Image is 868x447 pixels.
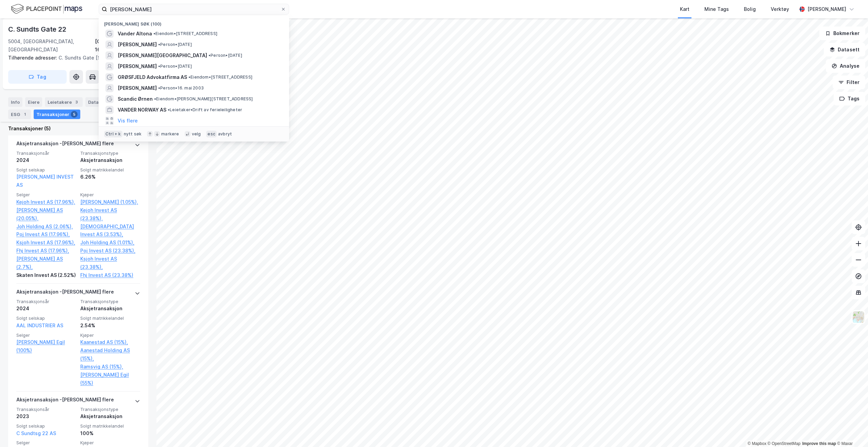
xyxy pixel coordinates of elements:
[16,156,76,164] div: 2024
[80,206,140,222] a: Kejoh Invest AS (23.38%),
[80,255,140,271] a: Ksjoh Invest AS (23.38%),
[802,441,836,446] a: Improve this map
[8,37,95,54] div: 5004, [GEOGRAPHIC_DATA], [GEOGRAPHIC_DATA]
[206,131,217,137] div: esc
[16,304,76,313] div: 2024
[168,107,170,112] span: •
[158,85,160,90] span: •
[80,150,140,156] span: Transaksjonstype
[21,111,28,118] div: 1
[99,16,289,28] div: [PERSON_NAME] søk (100)
[8,70,67,84] button: Tag
[80,315,140,321] span: Solgt matrikkelandel
[16,271,76,279] div: Skaten Invest AS (2.52%)
[188,74,252,80] span: Eiendom • [STREET_ADDRESS]
[834,92,865,105] button: Tags
[80,423,140,429] span: Solgt matrikkelandel
[8,97,22,107] div: Info
[153,31,155,36] span: •
[80,304,140,313] div: Aksjetransaksjon
[16,322,63,328] a: AAL INDUSTRIER AS
[153,31,217,36] span: Eiendom • [STREET_ADDRESS]
[118,40,157,49] span: [PERSON_NAME]
[118,30,152,38] span: Vander Altona
[80,407,140,412] span: Transaksjonstype
[107,4,281,14] input: Søk på adresse, matrikkel, gårdeiere, leietakere eller personer
[819,27,865,40] button: Bokmerker
[16,396,114,407] div: Aksjetransaksjon - [PERSON_NAME] flere
[80,247,140,255] a: Poj Invest AS (23.38%),
[80,363,140,371] a: Ramsvig AS (15%),
[852,311,865,324] img: Z
[118,73,187,81] span: GRØSFJELD Advokatfirma AS
[80,167,140,173] span: Solgt matrikkelandel
[16,440,76,446] span: Selger
[158,42,160,47] span: •
[124,131,142,137] div: nytt søk
[118,62,157,70] span: [PERSON_NAME]
[80,222,140,239] a: [DEMOGRAPHIC_DATA] Invest AS (3.53%),
[25,97,42,107] div: Eiere
[16,198,76,206] a: Kejoh Invest AS (17.96%),
[16,139,114,150] div: Aksjetransaksjon - [PERSON_NAME] flere
[80,156,140,164] div: Aksjetransaksjon
[16,315,76,321] span: Solgt selskap
[16,299,76,304] span: Transaksjonsår
[118,106,166,114] span: VANDER NORWAY AS
[704,5,729,13] div: Mine Tags
[158,85,204,91] span: Person • 16. mai 2003
[16,238,76,247] a: Ksjoh Invest AS (17.96%),
[16,230,76,238] a: Poj Invest AS (17.96%),
[80,238,140,247] a: Joh Holding AS (1.01%),
[16,430,56,436] a: C Sundtsg 22 AS
[80,198,140,206] a: [PERSON_NAME] (1.05%),
[8,54,143,62] div: C. Sundts Gate [STREET_ADDRESS]
[188,74,190,80] span: •
[161,131,179,137] div: markere
[807,5,846,13] div: [PERSON_NAME]
[208,53,211,58] span: •
[16,332,76,338] span: Selger
[80,412,140,420] div: Aksjetransaksjon
[168,107,242,113] span: Leietaker • Drift av ferieleiligheter
[104,131,122,137] div: Ctrl + k
[158,42,192,47] span: Person • [DATE]
[8,24,68,35] div: C. Sundts Gate 22
[45,97,83,107] div: Leietakere
[80,371,140,387] a: [PERSON_NAME] Egil (55%)
[16,407,76,412] span: Transaksjonsår
[16,206,76,222] a: [PERSON_NAME] AS (20.05%),
[11,3,82,15] img: logo.f888ab2527a4732fd821a326f86c7f29.svg
[85,97,119,107] div: Datasett
[16,247,76,255] a: Fhj Invest AS (17.96%),
[834,414,868,447] iframe: Chat Widget
[80,173,140,181] div: 6.26%
[192,131,201,137] div: velg
[80,299,140,304] span: Transaksjonstype
[208,53,242,58] span: Person • [DATE]
[16,222,76,231] a: Joh Holding AS (2.06%),
[768,441,801,446] a: OpenStreetMap
[34,110,80,119] div: Transaksjoner
[73,99,80,105] div: 3
[154,96,253,102] span: Eiendom • [PERSON_NAME][STREET_ADDRESS]
[118,95,153,103] span: Scandic Ørnen
[8,55,59,61] span: Tilhørende adresser:
[748,441,766,446] a: Mapbox
[218,131,232,137] div: avbryt
[118,51,207,60] span: [PERSON_NAME][GEOGRAPHIC_DATA]
[16,412,76,420] div: 2023
[833,76,865,89] button: Filter
[680,5,689,13] div: Kart
[16,150,76,156] span: Transaksjonsår
[118,84,157,92] span: [PERSON_NAME]
[154,96,156,101] span: •
[16,338,76,354] a: [PERSON_NAME] Egil (100%)
[16,192,76,198] span: Selger
[80,429,140,437] div: 100%
[80,338,140,346] a: Kaanestad AS (15%),
[95,37,148,54] div: [GEOGRAPHIC_DATA], 165/122
[80,321,140,330] div: 2.54%
[8,125,148,133] div: Transaksjoner (5)
[744,5,756,13] div: Bolig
